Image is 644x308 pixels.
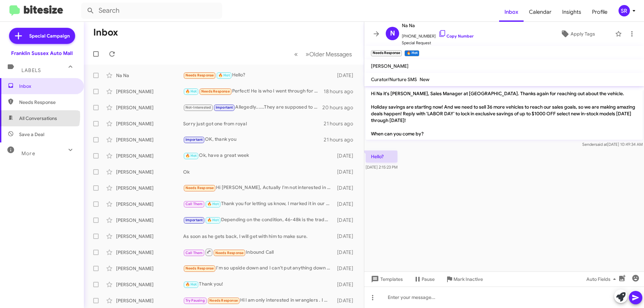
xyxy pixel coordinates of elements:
[290,47,356,61] nav: Page navigation example
[586,273,619,285] span: Auto Fields
[334,169,359,175] div: [DATE]
[405,50,419,56] small: 🔥 Hot
[183,281,334,288] div: Thank you!
[116,88,183,95] div: [PERSON_NAME]
[116,297,183,304] div: [PERSON_NAME]
[185,218,203,222] span: Important
[116,152,183,159] div: [PERSON_NAME]
[440,273,488,285] button: Mark Inactive
[371,76,417,82] span: Curator/Nurture SMS
[334,217,359,224] div: [DATE]
[185,251,203,255] span: Call Them
[21,67,41,73] span: Labels
[116,185,183,191] div: [PERSON_NAME]
[371,63,409,69] span: [PERSON_NAME]
[309,51,352,58] span: Older Messages
[19,99,76,106] span: Needs Response
[364,273,408,285] button: Templates
[116,265,183,272] div: [PERSON_NAME]
[587,2,613,22] a: Profile
[571,28,595,40] span: Apply Tags
[185,186,214,190] span: Needs Response
[322,104,359,111] div: 20 hours ago
[183,184,334,192] div: Hi [PERSON_NAME], Actually I'm not interested in a vehicle I had a question about the job opening...
[334,233,359,240] div: [DATE]
[183,152,334,160] div: Ok, have a great week
[366,150,397,163] p: Hello?
[185,105,211,110] span: Not-Interested
[420,76,429,82] span: New
[207,202,219,206] span: 🔥 Hot
[408,273,440,285] button: Pause
[116,72,183,79] div: Na Na
[116,104,183,111] div: [PERSON_NAME]
[183,297,334,304] div: Hi l am only interested in wranglers . I will check out what you have on line before I come in . ...
[183,169,334,175] div: Ok
[19,115,57,122] span: All Conversations
[402,40,474,46] span: Special Request
[185,282,197,287] span: 🔥 Hot
[185,73,214,77] span: Needs Response
[334,72,359,79] div: [DATE]
[185,202,203,206] span: Call Them
[453,273,483,285] span: Mark Inactive
[371,50,402,56] small: Needs Response
[582,142,643,147] span: Sender [DATE] 10:49:34 AM
[215,251,244,255] span: Needs Response
[216,105,233,110] span: Important
[183,104,322,111] div: Allegedly......They are supposed to be here already.
[183,216,334,224] div: Depending on the condition, 46-48k is the trade value of your 2500.
[183,136,324,143] div: OK, thank you
[334,297,359,304] div: [DATE]
[334,185,359,191] div: [DATE]
[185,298,205,303] span: Try Pausing
[334,281,359,288] div: [DATE]
[370,273,403,285] span: Templates
[334,152,359,159] div: [DATE]
[183,264,334,272] div: I'm so upside down and I can't put anything down plus I can't go over 650 a month
[201,89,230,94] span: Needs Response
[183,120,324,127] div: Sorry just got one from royal
[581,273,624,285] button: Auto Fields
[209,298,238,303] span: Needs Response
[183,248,334,256] div: Inbound Call
[185,137,203,142] span: Important
[29,33,70,39] span: Special Campaign
[438,34,474,39] a: Copy Number
[524,2,557,22] a: Calendar
[366,165,397,170] span: [DATE] 2:15:23 PM
[402,29,474,40] span: [PHONE_NUMBER]
[557,2,587,22] a: Insights
[306,50,309,58] span: »
[116,249,183,256] div: [PERSON_NAME]
[366,87,643,140] p: Hi Na it's [PERSON_NAME], Sales Manager at [GEOGRAPHIC_DATA]. Thanks again for reaching out about...
[324,88,359,95] div: 18 hours ago
[422,273,435,285] span: Pause
[302,47,356,61] button: Next
[116,217,183,224] div: [PERSON_NAME]
[218,73,230,77] span: 🔥 Hot
[619,5,630,16] div: SR
[290,47,302,61] button: Previous
[324,136,359,143] div: 21 hours ago
[116,120,183,127] div: [PERSON_NAME]
[499,2,524,22] a: Inbox
[81,3,222,19] input: Search
[334,265,359,272] div: [DATE]
[183,200,334,208] div: Thank you for letting us know, I marked it in our system.
[116,201,183,207] div: [PERSON_NAME]
[613,5,637,16] button: SR
[207,218,219,222] span: 🔥 Hot
[93,27,118,38] h1: Inbox
[19,83,76,89] span: Inbox
[183,233,334,240] div: As soon as he gets back, I will get with him to make sure.
[19,131,44,138] span: Save a Deal
[294,50,298,58] span: «
[116,281,183,288] div: [PERSON_NAME]
[183,87,324,95] div: Perfect! He is who I went through for my grand Cherokee
[185,153,197,158] span: 🔥 Hot
[116,233,183,240] div: [PERSON_NAME]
